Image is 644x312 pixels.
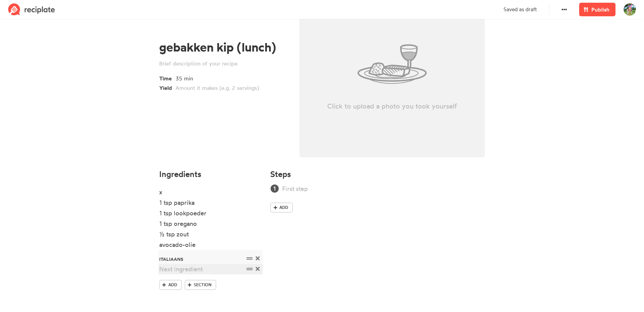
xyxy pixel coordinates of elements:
[159,254,244,263] div: italiaans
[624,3,636,16] img: User's avatar
[245,265,254,274] span: Drag to reorder
[245,254,254,263] span: Drag to reorder
[299,101,485,111] p: Click to upload a photo you took yourself
[159,73,176,82] span: Time
[159,230,244,239] div: ½ tsp zout
[159,209,244,218] div: 1 tsp lookpoeder
[168,282,177,288] span: Add
[194,282,211,288] span: Section
[254,254,261,263] span: Delete item
[591,5,609,14] span: Publish
[254,265,261,274] span: Delete item
[159,219,244,228] div: 1 tsp oregano
[159,240,244,249] div: avocado-olie
[159,170,262,179] h4: Ingredients
[270,170,291,179] h4: Steps
[159,188,244,197] div: x
[503,6,537,14] p: Saved as draft
[8,3,55,16] img: Reciplate
[159,40,287,54] div: gebakken kip (lunch)
[176,74,276,82] div: 35 min
[279,204,288,211] span: Add
[159,198,244,207] div: 1 tsp paprika
[159,82,176,92] span: Yield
